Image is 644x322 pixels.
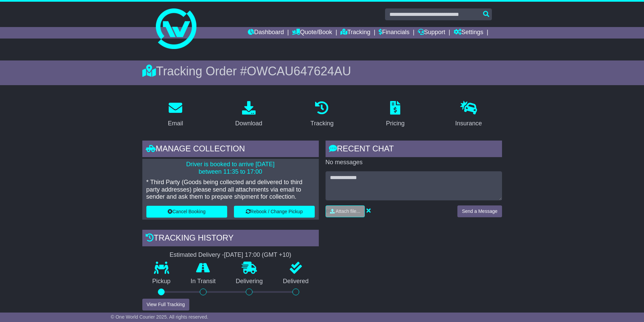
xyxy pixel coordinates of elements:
a: Quote/Book [292,27,332,39]
p: Pickup [142,278,181,285]
div: Email [168,119,183,128]
a: Tracking [306,99,338,130]
a: Dashboard [248,27,284,39]
span: OWCAU647624AU [247,64,351,78]
button: Rebook / Change Pickup [234,206,315,218]
div: Estimated Delivery - [142,251,319,259]
div: Download [235,119,262,128]
p: No messages [326,159,502,166]
p: Driver is booked to arrive [DATE] between 11:35 to 17:00 [146,161,315,175]
a: Pricing [382,99,409,130]
a: Download [231,99,267,130]
div: Insurance [455,119,482,128]
a: Tracking [340,27,370,39]
div: [DATE] 17:00 (GMT +10) [224,251,291,259]
a: Insurance [451,99,486,130]
button: View Full Tracking [142,299,189,311]
div: Tracking history [142,230,319,248]
p: * Third Party (Goods being collected and delivered to third party addresses) please send all atta... [146,179,315,201]
a: Support [418,27,445,39]
div: Tracking [310,119,333,128]
span: © One World Courier 2025. All rights reserved. [111,314,209,320]
div: Pricing [386,119,405,128]
p: Delivering [226,278,273,285]
button: Send a Message [457,205,502,217]
button: Cancel Booking [146,206,227,218]
a: Email [163,99,187,130]
a: Settings [454,27,483,39]
div: RECENT CHAT [326,141,502,159]
p: In Transit [181,278,226,285]
div: Manage collection [142,141,319,159]
p: Delivered [273,278,319,285]
div: Tracking Order # [142,64,502,78]
a: Financials [379,27,409,39]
